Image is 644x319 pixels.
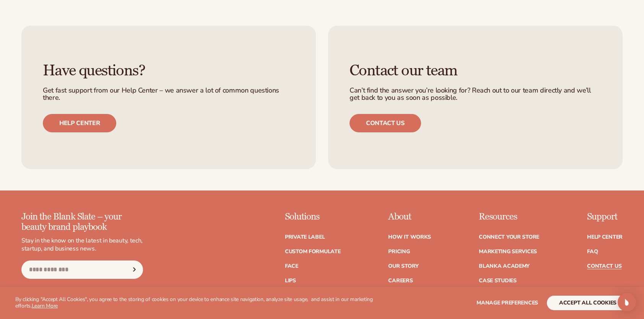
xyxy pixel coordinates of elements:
[388,234,431,240] a: How It Works
[388,264,418,269] a: Our Story
[587,249,598,254] a: FAQ
[285,278,296,283] a: Lips
[476,296,538,310] button: Manage preferences
[479,249,537,254] a: Marketing services
[388,249,410,254] a: Pricing
[350,87,601,102] p: Can’t find the answer you’re looking for? Reach out to our team directly and we’ll get back to yo...
[32,302,58,309] a: Learn More
[350,62,601,79] h3: Contact our team
[547,296,629,310] button: accept all cookies
[285,234,325,240] a: Private label
[479,234,539,240] a: Connect your store
[15,296,376,309] p: By clicking "Accept All Cookies", you agree to the storing of cookies on your device to enhance s...
[587,234,623,240] a: Help Center
[587,212,623,222] p: Support
[388,278,413,283] a: Careers
[587,264,621,269] a: Contact Us
[285,212,341,222] p: Solutions
[618,293,636,311] div: Open Intercom Messenger
[476,299,538,306] span: Manage preferences
[285,264,298,269] a: Face
[388,212,431,222] p: About
[43,62,294,79] h3: Have questions?
[479,212,539,222] p: Resources
[126,260,143,279] button: Subscribe
[479,264,530,269] a: Blanka Academy
[43,114,116,132] a: Help center
[479,278,517,283] a: Case Studies
[350,114,421,132] a: Contact us
[21,237,143,253] p: Stay in the know on the latest in beauty, tech, startup, and business news.
[285,249,341,254] a: Custom formulate
[43,87,294,102] p: Get fast support from our Help Center – we answer a lot of common questions there.
[21,212,143,232] p: Join the Blank Slate – your beauty brand playbook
